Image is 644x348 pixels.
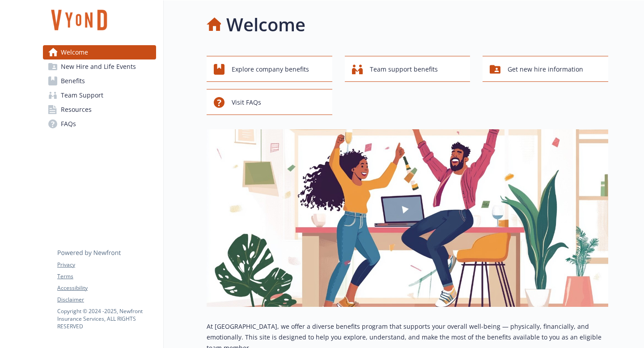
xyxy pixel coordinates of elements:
span: Welcome [61,45,88,59]
h1: Welcome [226,11,305,38]
span: Team Support [61,88,103,102]
span: New Hire and Life Events [61,59,136,74]
a: Benefits [43,74,156,88]
img: overview page banner [207,129,608,307]
span: Benefits [61,74,85,88]
button: Visit FAQs [207,89,332,115]
a: FAQs [43,117,156,131]
a: Welcome [43,45,156,59]
button: Explore company benefits [207,56,332,82]
button: Get new hire information [483,56,608,82]
button: Team support benefits [345,56,470,82]
span: Team support benefits [370,61,438,78]
p: Copyright © 2024 - 2025 , Newfront Insurance Services, ALL RIGHTS RESERVED [57,307,156,330]
a: Resources [43,102,156,117]
span: Visit FAQs [232,94,261,111]
a: Terms [57,272,156,280]
a: Accessibility [57,284,156,292]
a: New Hire and Life Events [43,59,156,74]
a: Privacy [57,261,156,269]
span: FAQs [61,117,76,131]
span: Resources [61,102,92,117]
a: Team Support [43,88,156,102]
span: Get new hire information [508,61,583,78]
a: Disclaimer [57,296,156,304]
span: Explore company benefits [232,61,309,78]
